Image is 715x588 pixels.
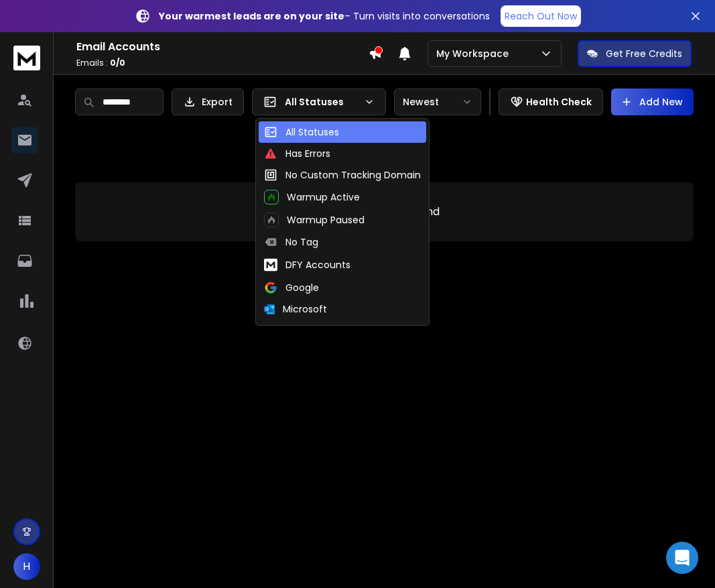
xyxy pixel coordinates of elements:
[666,542,698,574] div: Open Intercom Messenger
[611,89,694,115] button: Add New
[13,553,40,580] button: H
[172,89,244,115] button: Export
[394,89,481,115] button: Newest
[501,5,581,27] a: Reach Out Now
[264,302,327,316] div: Microsoft
[76,58,369,68] p: Emails :
[606,47,682,60] p: Get Free Credits
[159,9,344,23] strong: Your warmest leads are on your site
[505,9,577,23] p: Reach Out Now
[264,168,421,182] div: No Custom Tracking Domain
[13,46,40,70] img: logo
[436,47,514,60] p: My Workspace
[110,57,125,68] span: 0 / 0
[264,213,365,227] div: Warmup Paused
[264,190,360,204] div: Warmup Active
[578,40,692,67] button: Get Free Credits
[499,89,603,115] button: Health Check
[264,281,319,294] div: Google
[159,9,490,23] p: – Turn visits into conversations
[526,95,592,109] p: Health Check
[76,39,369,55] h1: Email Accounts
[264,235,318,249] div: No Tag
[264,125,339,139] div: All Statuses
[264,147,330,160] div: Has Errors
[285,95,359,109] p: All Statuses
[264,257,350,273] div: DFY Accounts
